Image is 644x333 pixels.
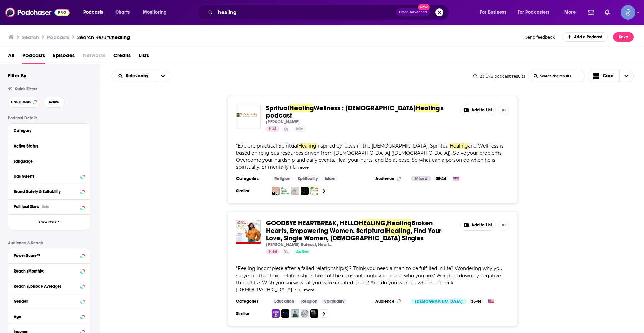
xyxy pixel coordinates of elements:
[289,104,314,112] span: Healing
[236,188,266,194] h3: Similar
[562,32,608,42] a: Add a Podcast
[375,299,406,304] h3: Audience
[113,50,131,64] a: Credits
[603,74,614,78] span: Card
[621,5,635,20] button: Show profile menu
[291,187,299,195] img: Sunday Messages
[295,176,320,181] a: Spirituality
[266,220,455,242] a: GOODBYE HEARTBREAK, HELLOHEALING,HealingBroken Hearts, Empowering Women, ScripturalHealing, Find ...
[399,11,427,14] span: Open Advanced
[266,119,300,125] p: [PERSON_NAME]
[602,7,612,18] a: Show notifications dropdown
[8,214,90,230] button: Show More
[480,8,506,17] span: For Business
[475,7,515,18] button: open menu
[14,282,84,290] button: Reach (Episode Average)
[266,242,333,247] p: [PERSON_NAME] Bateast, Heartbreak Coach, Author, Prayer Warrior
[14,126,84,135] button: Category
[236,299,266,304] h3: Categories
[22,34,39,40] h3: Search
[14,174,78,179] div: Has Guests
[613,32,634,42] button: Save
[8,116,90,120] p: Podcast Details
[14,284,78,289] div: Reach (Episode Average)
[523,34,557,40] button: Send feedback
[396,8,430,16] button: Open AdvancedNew
[513,7,559,18] button: open menu
[14,297,84,305] button: Gender
[272,126,277,133] span: 41
[293,249,311,254] a: Active
[291,309,299,318] a: Women of Faith in Leadership | Leading with integrity, Leadership Self-doubt, Christian Leadershi...
[8,241,90,245] p: Audience & Reach
[416,104,440,112] span: Healing
[322,176,338,181] a: Islam
[139,50,149,64] a: Lists
[112,34,130,40] span: healing
[14,172,84,180] button: Has Guests
[11,100,31,104] span: Has Guests
[39,220,57,224] span: Show More
[236,105,261,129] img: Spritual Healing Wellness : Quranic Healing's podcast
[15,87,37,91] span: Quick Filters
[83,50,105,64] span: Networks
[450,143,468,149] span: Healing
[14,312,84,320] button: Age
[310,309,318,318] img: Single, Dating, Engaged, Married Podcast
[293,126,306,132] a: Idle
[304,287,314,293] button: more
[272,309,280,318] img: The Inspiration Cafe Podcast
[14,128,80,133] div: Category
[14,266,84,275] button: Reach (Monthly)
[138,7,175,18] button: open menu
[8,50,14,64] a: All
[126,74,151,78] span: Relevancy
[281,187,289,195] img: Live To Be 120 And Healthy
[359,219,385,227] span: HEALING
[564,8,576,17] span: More
[42,205,49,209] div: Beta
[498,105,509,115] button: Show More Button
[272,187,280,195] a: Healthy Rebel Radio
[300,287,303,293] span: ...
[386,226,410,235] span: Healing
[266,219,433,235] span: Broken Hearts, Empowering Women, Scriptural
[49,100,59,104] span: Active
[14,204,39,209] span: Political Skew
[5,6,70,19] a: Podchaser - Follow, Share and Rate Podcasts
[433,176,449,181] div: 35-44
[236,265,502,293] span: "
[266,219,359,227] span: GOODBYE HEARTBREAK, HELLO
[281,309,289,318] img: Healing Begins: The Show
[518,8,550,17] span: For Podcasters
[22,50,45,64] span: Podcasts
[14,157,84,165] button: Language
[310,187,318,195] img: Gratitude Blooming Podcast
[236,220,261,244] img: GOODBYE HEARTBREAK, HELLO HEALING, Healing Broken Hearts, Empowering Women, Scriptural Healing, F...
[266,104,289,112] span: Spritual
[460,220,496,231] button: Add to List
[112,70,170,82] h2: Choose List sort
[14,189,78,194] div: Brand Safety & Suitability
[588,70,634,82] h2: Choose View
[468,299,484,304] div: 35-44
[322,299,347,304] a: Spirituality
[47,34,69,40] h3: Podcasts
[14,187,84,196] button: Brand Safety & Suitability
[301,187,309,195] a: Na vlastní kůži
[53,50,75,64] a: Episodes
[14,253,78,258] div: Power Score™
[14,202,84,211] button: Political SkewBeta
[236,143,504,170] span: "
[301,309,309,318] img: Single Mom Society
